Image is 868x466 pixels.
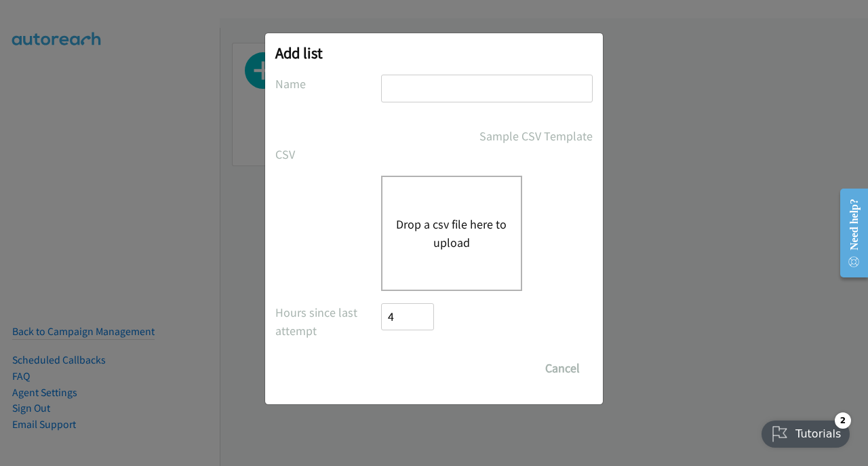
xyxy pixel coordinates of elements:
[275,303,381,340] label: Hours since last attempt
[753,407,858,456] iframe: Checklist
[829,179,868,287] iframe: Resource Center
[275,75,381,93] label: Name
[532,355,593,382] button: Cancel
[396,215,507,252] button: Drop a csv file here to upload
[275,43,593,62] h2: Add list
[275,145,381,163] label: CSV
[479,127,593,145] a: Sample CSV Template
